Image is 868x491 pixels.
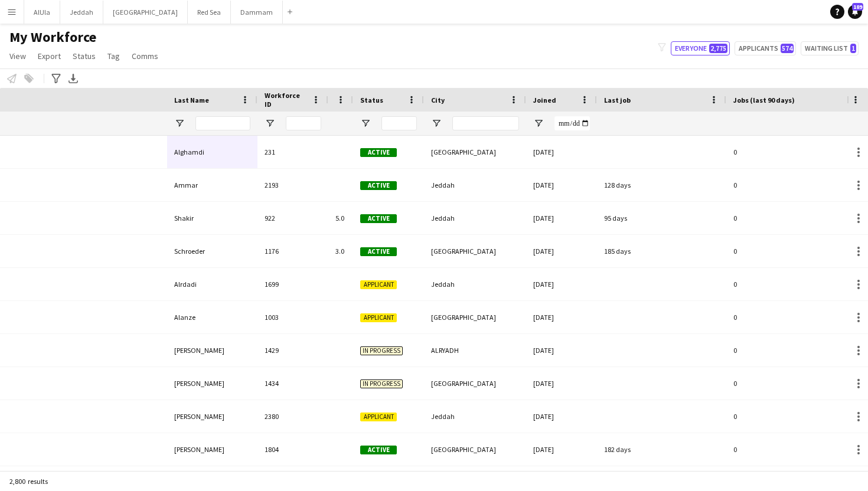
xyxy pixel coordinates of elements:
[526,367,597,400] div: [DATE]
[526,334,597,366] div: [DATE]
[526,169,597,201] div: [DATE]
[9,28,96,46] span: My Workforce
[257,169,328,201] div: 2193
[73,51,96,61] span: Status
[103,48,125,64] a: Tag
[360,214,397,223] span: Active
[597,202,726,234] div: 95 days
[257,202,328,234] div: 922
[424,235,526,267] div: [GEOGRAPHIC_DATA]
[257,400,328,433] div: 2380
[424,202,526,234] div: Jeddah
[167,433,257,466] div: [PERSON_NAME]
[167,235,257,267] div: Schroeder
[533,118,544,129] button: Open Filter Menu
[167,367,257,400] div: [PERSON_NAME]
[850,44,856,53] span: 1
[360,96,383,104] span: Status
[526,301,597,333] div: [DATE]
[709,44,727,53] span: 2,775
[328,202,353,234] div: 5.0
[533,96,556,104] span: Joined
[174,96,209,104] span: Last Name
[424,268,526,300] div: Jeddah
[360,148,397,157] span: Active
[188,1,231,24] button: Red Sea
[733,96,795,104] span: Jobs (last 90 days)
[127,48,163,64] a: Comms
[424,433,526,466] div: [GEOGRAPHIC_DATA]
[132,51,158,61] span: Comms
[424,400,526,433] div: Jeddah
[38,51,61,61] span: Export
[167,136,257,168] div: Alghamdi
[526,268,597,300] div: [DATE]
[33,48,66,64] a: Export
[257,334,328,366] div: 1429
[424,136,526,168] div: [GEOGRAPHIC_DATA]
[49,71,63,86] app-action-btn: Advanced filters
[60,1,103,24] button: Jeddah
[424,334,526,366] div: ALRYADH
[167,334,257,366] div: [PERSON_NAME]
[360,181,397,190] span: Active
[781,44,794,53] span: 574
[597,433,726,466] div: 182 days
[424,169,526,201] div: Jeddah
[431,96,445,104] span: City
[265,91,307,109] span: Workforce ID
[554,116,590,130] input: Joined Filter Input
[360,313,397,322] span: Applicant
[195,116,250,130] input: Last Name Filter Input
[257,136,328,168] div: 231
[381,116,417,130] input: Status Filter Input
[107,51,120,61] span: Tag
[24,1,60,24] button: AlUla
[801,41,859,55] button: Waiting list1
[68,48,100,64] a: Status
[424,301,526,333] div: [GEOGRAPHIC_DATA]
[286,116,321,130] input: Workforce ID Filter Input
[167,301,257,333] div: Alanze
[431,118,442,129] button: Open Filter Menu
[360,247,397,256] span: Active
[604,96,631,104] span: Last job
[231,1,283,24] button: Dammam
[167,400,257,433] div: [PERSON_NAME]
[174,118,185,129] button: Open Filter Menu
[526,235,597,267] div: [DATE]
[360,280,397,289] span: Applicant
[526,400,597,433] div: [DATE]
[360,379,403,388] span: In progress
[265,118,275,129] button: Open Filter Menu
[167,202,257,234] div: Shakir
[735,41,796,55] button: Applicants574
[597,169,726,201] div: 128 days
[526,202,597,234] div: [DATE]
[66,71,80,86] app-action-btn: Export XLSX
[257,433,328,466] div: 1804
[597,235,726,267] div: 185 days
[526,433,597,466] div: [DATE]
[848,5,862,19] a: 189
[328,235,353,267] div: 3.0
[167,268,257,300] div: Alrdadi
[9,51,26,61] span: View
[5,48,31,64] a: View
[360,446,397,454] span: Active
[852,3,863,11] span: 189
[360,413,397,421] span: Applicant
[257,235,328,267] div: 1176
[257,367,328,400] div: 1434
[424,367,526,400] div: [GEOGRAPHIC_DATA]
[360,346,403,355] span: In progress
[103,1,188,24] button: [GEOGRAPHIC_DATA]
[257,301,328,333] div: 1003
[452,116,519,130] input: City Filter Input
[526,136,597,168] div: [DATE]
[671,41,730,55] button: Everyone2,775
[257,268,328,300] div: 1699
[167,169,257,201] div: Ammar
[360,118,371,129] button: Open Filter Menu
